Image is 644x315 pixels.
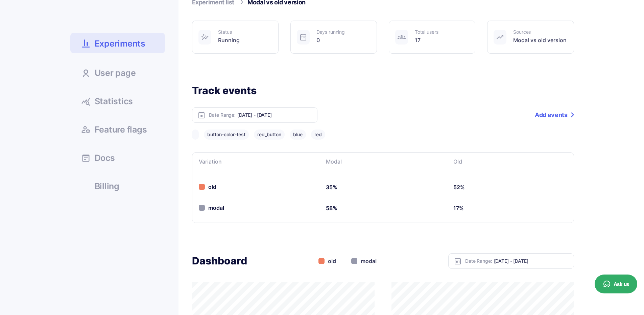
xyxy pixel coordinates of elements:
[513,36,567,45] div: Modal vs old version
[70,177,165,195] a: Billing
[319,198,447,219] td: 58%
[513,30,567,34] div: Sources
[95,38,145,50] span: Experiments
[316,36,345,45] div: 0
[70,92,165,110] a: Statistics
[197,111,206,119] img: Icon
[398,33,406,41] img: Icon
[209,113,236,117] span: Date Range:
[319,177,447,198] td: 35%
[95,125,147,134] span: Feature flags
[311,130,325,140] button: red
[95,97,133,106] span: Statistics
[316,30,345,34] div: Days running
[447,177,574,198] td: 52%
[351,257,377,265] div: modal
[465,259,492,263] span: Date Range:
[192,84,574,97] div: Track events
[95,182,119,191] span: Billing
[318,257,336,265] div: old
[199,183,216,191] div: old
[496,33,504,41] img: Icon
[447,198,574,219] td: 17%
[204,130,249,140] button: button-color-test
[415,30,438,34] div: Total users
[70,148,165,167] a: Docs
[70,33,165,53] a: Experiments
[192,254,247,267] div: Dashboard
[218,30,240,34] div: Status
[535,107,574,123] a: Add events
[595,275,637,293] button: Ask us
[201,33,209,41] img: Icon
[218,36,240,45] div: Running
[70,120,165,138] a: Feature flags
[199,204,224,212] div: modal
[95,154,115,162] span: Docs
[290,130,306,140] button: blue
[319,152,447,173] th: Modal
[454,257,462,265] img: Icon
[70,63,165,82] a: User page
[299,33,307,41] img: Icon
[254,130,285,140] button: red_button
[192,152,319,173] th: Variation
[415,36,438,45] div: 17
[95,69,136,77] span: User page
[447,152,574,173] th: Old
